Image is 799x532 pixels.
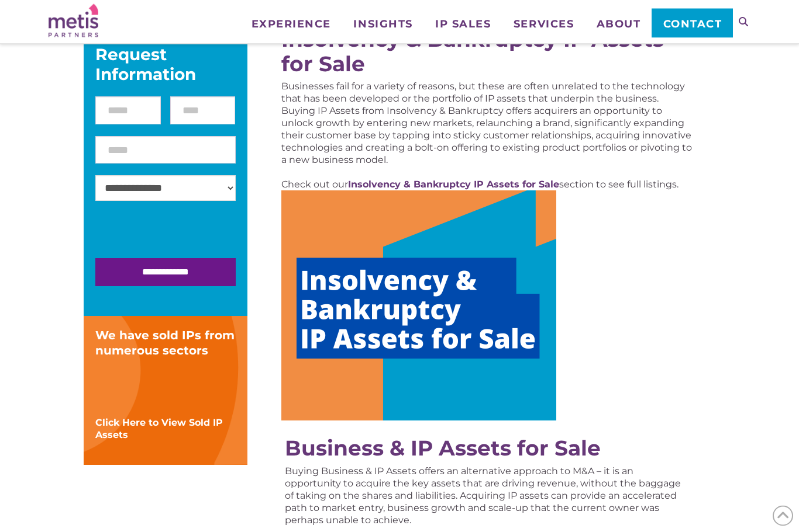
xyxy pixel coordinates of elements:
[281,179,693,191] p: Check out our section to see full listings.
[285,465,688,527] p: Buying Business & IP Assets offers an alternative approach to M&A – it is an opportunity to acqui...
[285,436,601,461] a: Business & IP Assets for Sale
[95,45,236,85] div: Request Information
[95,418,223,441] a: Click Here to View Sold IP Assets
[281,191,556,421] img: Image
[663,19,722,29] span: Contact
[95,213,273,259] iframe: reCAPTCHA
[281,81,693,166] p: Businesses fail for a variety of reasons, but these are often unrelated to the technology that ha...
[95,328,236,359] div: We have sold IPs from numerous sectors
[773,506,793,526] span: Back to Top
[281,27,664,77] a: Insolvency & Bankruptcy IP Assets for Sale
[652,9,733,38] a: Contact
[514,19,574,29] span: Services
[348,179,559,190] a: Insolvency & Bankruptcy IP Assets for Sale
[252,19,331,29] span: Experience
[49,4,98,37] img: Metis Partners
[353,19,412,29] span: Insights
[435,19,491,29] span: IP Sales
[597,19,641,29] span: About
